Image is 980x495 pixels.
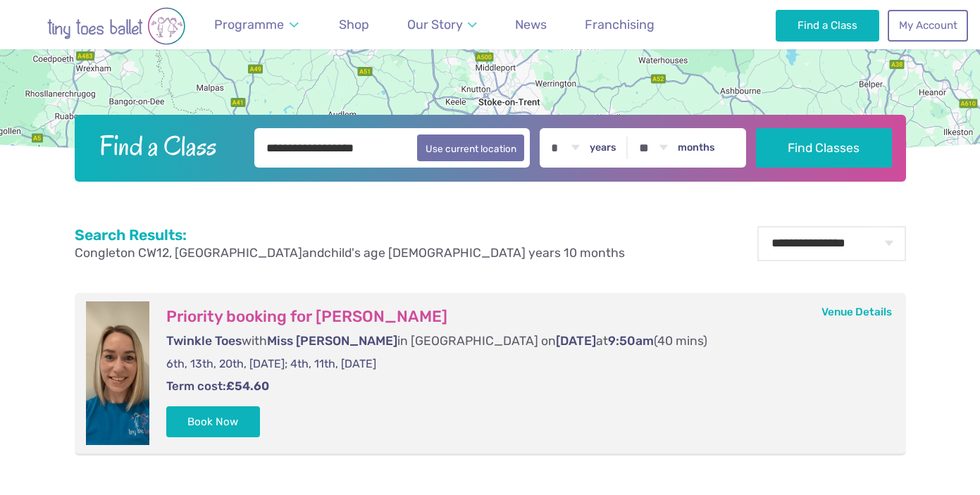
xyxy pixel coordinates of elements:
span: Our Story [407,17,463,32]
p: Term cost: [166,378,878,395]
span: Twinkle Toes [166,334,242,348]
span: Shop [339,17,369,32]
span: Programme [214,17,284,32]
a: Open this area in Google Maps (opens a new window) [4,142,50,160]
label: months [678,142,715,154]
p: with in [GEOGRAPHIC_DATA] on at (40 mins) [166,332,878,350]
h2: Find a Class [88,128,244,163]
h2: Search Results: [75,226,625,244]
span: Franchising [585,17,655,32]
button: Find Classes [756,128,892,168]
p: 6th, 13th, 20th, [DATE]; 4th, 11th, [DATE] [166,356,878,372]
p: and [75,244,625,262]
strong: £54.60 [226,379,269,393]
a: Our Story [401,9,484,41]
img: Google [4,142,50,160]
a: My Account [888,10,968,41]
button: Use current location [417,134,525,161]
label: years [590,142,616,154]
span: child's age [DEMOGRAPHIC_DATA] years 10 months [324,246,625,260]
a: Programme [208,9,305,41]
span: Congleton CW12, [GEOGRAPHIC_DATA] [75,246,302,260]
span: 9:50am [608,334,654,348]
span: Miss [PERSON_NAME] [267,334,397,348]
a: News [509,9,553,41]
h3: Priority booking for [PERSON_NAME] [166,307,878,327]
img: tiny toes ballet [18,7,215,45]
span: [DATE] [556,334,596,348]
a: Find a Class [776,10,879,41]
a: Venue Details [821,306,892,318]
a: Franchising [578,9,661,41]
span: News [515,17,547,32]
a: Shop [333,9,376,41]
button: Book Now [166,406,261,437]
